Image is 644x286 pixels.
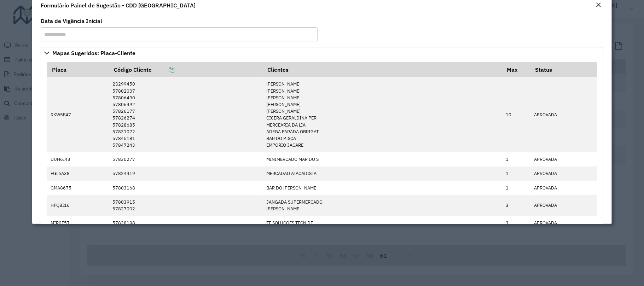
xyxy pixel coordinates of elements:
button: Close [593,1,603,10]
th: Status [530,62,597,77]
td: RKW5E47 [47,77,109,152]
td: JANGADA SUPERMERCADO [PERSON_NAME] [263,195,502,216]
td: APROVADA [530,167,597,181]
td: FGL6A38 [47,167,109,181]
td: APROVADA [530,77,597,152]
span: Mapas Sugeridos: Placa-Cliente [52,50,135,56]
td: APROVADA [530,195,597,216]
td: DUH6I43 [47,152,109,167]
td: 1 [502,181,530,195]
a: Copiar [152,66,174,73]
td: [PERSON_NAME] [PERSON_NAME] [PERSON_NAME] [PERSON_NAME] [PERSON_NAME] CICERA GERALDINA PER MERCEA... [263,77,502,152]
h4: Formulário Painel de Sugestão - CDD [GEOGRAPHIC_DATA] [41,1,196,10]
td: ZE SOLUCOES TECN DE [263,216,502,230]
td: 57824419 [109,167,263,181]
td: 57838198 [109,216,263,230]
th: Clientes [263,62,502,77]
td: APROVADA [530,216,597,230]
td: 10 [502,77,530,152]
td: 23299450 57802007 57806490 57806492 57826177 57826274 57828685 57831072 57845181 57847243 [109,77,263,152]
td: 3 [502,216,530,230]
td: HFQ8I16 [47,195,109,216]
label: Data de Vigência Inicial [41,17,102,25]
td: 1 [502,167,530,181]
td: 57803168 [109,181,263,195]
td: BAR DO [PERSON_NAME] [263,181,502,195]
td: APROVADA [530,181,597,195]
td: 1 [502,152,530,167]
td: MERCADAO ATACADISTA [263,167,502,181]
td: GMA8675 [47,181,109,195]
th: Max [502,62,530,77]
td: 57803915 57827002 [109,195,263,216]
td: 57830277 [109,152,263,167]
th: Placa [47,62,109,77]
em: Fechar [596,2,601,8]
td: MINIMERCADO MAR DO S [263,152,502,167]
a: Mapas Sugeridos: Placa-Cliente [41,47,603,59]
td: 3 [502,195,530,216]
td: APROVADA [530,152,597,167]
th: Código Cliente [109,62,263,77]
td: MIR0E57 [47,216,109,230]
